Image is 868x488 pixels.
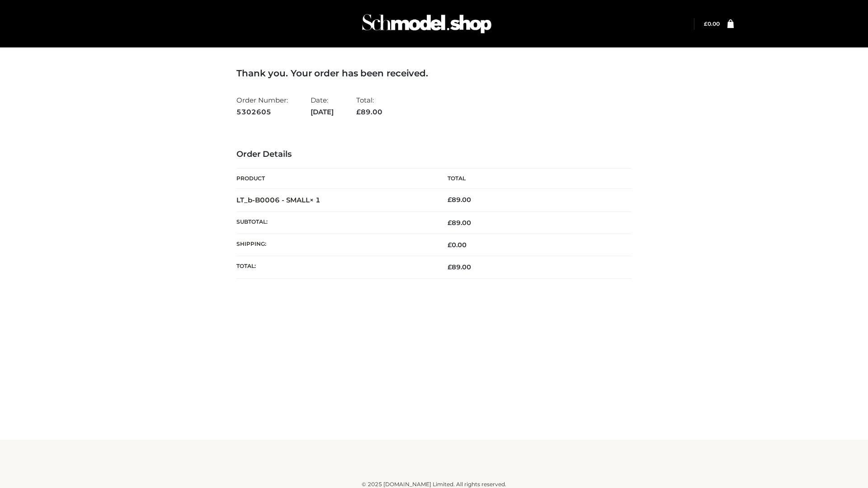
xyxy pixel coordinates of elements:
strong: 5302605 [236,106,288,118]
h3: Thank you. Your order has been received. [236,68,632,79]
span: £ [448,219,452,227]
th: Shipping: [236,234,434,256]
th: Total: [236,256,434,278]
span: 89.00 [356,108,382,116]
th: Subtotal: [236,211,434,234]
li: Order Number: [236,92,288,120]
span: 89.00 [448,219,471,227]
span: £ [356,108,361,116]
strong: [DATE] [311,106,334,118]
li: Total: [356,92,382,120]
strong: LT_b-B0006 - SMALL [236,196,321,204]
span: £ [448,196,452,204]
span: £ [448,241,452,249]
th: Total [434,169,632,189]
bdi: 89.00 [448,196,471,204]
bdi: 0.00 [448,241,467,249]
h3: Order Details [236,150,632,160]
span: £ [448,263,452,271]
th: Product [236,169,434,189]
img: Schmodel Admin 964 [359,6,495,42]
span: 89.00 [448,263,471,271]
strong: × 1 [310,196,321,204]
span: £ [704,20,708,27]
bdi: 0.00 [704,20,720,27]
li: Date: [311,92,334,120]
a: £0.00 [704,20,720,27]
